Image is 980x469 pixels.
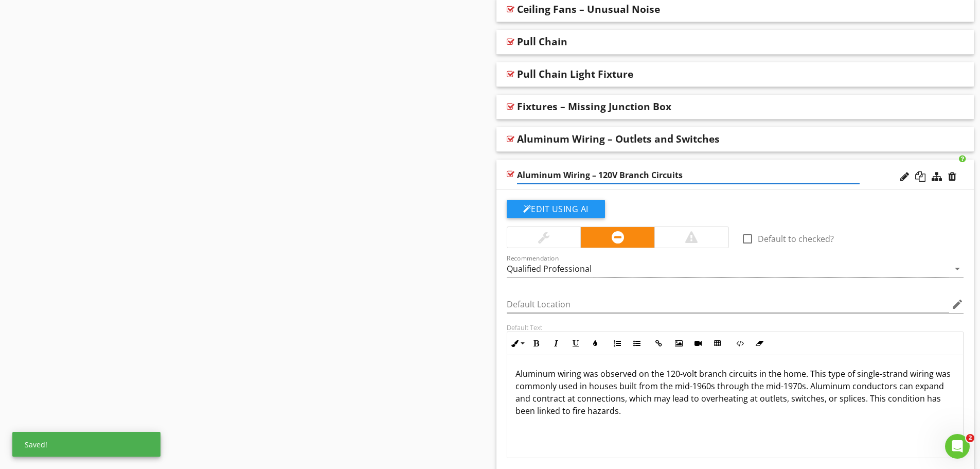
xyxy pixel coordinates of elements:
[527,334,546,353] button: Bold (Ctrl+B)
[517,100,671,113] div: Fixtures – Missing Junction Box
[517,68,633,80] div: Pull Chain Light Fixture
[688,334,708,353] button: Insert Video
[546,334,566,353] button: Italic (Ctrl+I)
[708,334,727,353] button: Insert Table
[669,334,688,353] button: Insert Image (Ctrl+P)
[750,334,769,353] button: Clear Formatting
[951,298,964,310] i: edit
[507,334,527,353] button: Inline Style
[627,334,647,353] button: Unordered List
[517,3,660,15] div: Ceiling Fans – Unusual Noise
[507,264,592,273] div: Qualified Professional
[649,334,669,353] button: Insert Link (Ctrl+K)
[608,334,627,353] button: Ordered List
[517,133,720,145] div: Aluminum Wiring – Outlets and Switches
[966,434,974,442] span: 2
[951,263,964,275] i: arrow_drop_down
[566,334,585,353] button: Underline (Ctrl+U)
[945,434,970,459] iframe: Intercom live chat
[517,36,567,48] div: Pull Chain
[585,334,605,353] button: Colors
[507,200,605,218] button: Edit Using AI
[758,234,834,244] label: Default to checked?
[730,334,750,353] button: Code View
[507,296,950,313] input: Default Location
[515,368,955,417] p: Aluminum wiring was observed on the 120-volt branch circuits in the home. This type of single-str...
[507,323,964,332] div: Default Text
[12,432,161,457] div: Saved!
